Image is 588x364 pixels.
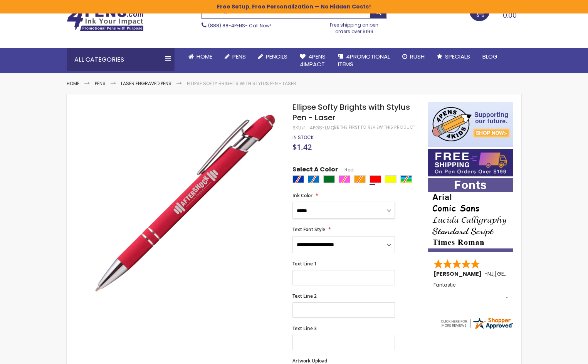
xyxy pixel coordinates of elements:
a: Pens [218,48,252,65]
span: NJ [487,270,494,278]
div: Availability [292,134,314,141]
span: 0.00 [503,10,517,20]
img: red-lmq-ellipse-softy-brights-w-stylus-laser_1.jpg [82,101,282,301]
div: Fantastic [433,282,508,299]
a: 4PROMOTIONALITEMS [332,48,396,73]
strong: SKU [292,124,307,131]
span: Artwork Upload [292,357,327,364]
span: Specials [445,52,470,60]
li: Ellipse Softy Brights with Stylus Pen - Laser [187,81,296,87]
a: Laser Engraved Pens [121,80,171,87]
span: Text Font Style [292,226,325,233]
a: 4pens.com certificate URL [440,325,514,332]
div: Red [370,175,381,183]
span: Ellipse Softy Brights with Stylus Pen - Laser [292,102,410,123]
a: Rush [396,48,431,65]
span: - Call Now! [208,22,271,29]
a: Be the first to review this product [334,124,415,130]
a: Blog [476,48,504,65]
span: Red [338,166,354,173]
img: font-personalization-examples [428,178,513,252]
span: Blog [482,52,497,60]
span: Pencils [266,52,287,60]
img: 4Pens Custom Pens and Promotional Products [67,7,144,31]
span: $1.42 [292,142,312,152]
span: Pens [232,52,246,60]
a: (888) 88-4PENS [208,22,245,29]
span: Ink Color [292,192,312,199]
a: 4Pens4impact [294,48,332,73]
img: 4pens.com widget logo [440,316,514,330]
span: Select A Color [292,165,338,176]
div: 4PGS-LMQ [310,125,334,131]
img: Free shipping on orders over $199 [428,149,513,176]
span: 4Pens 4impact [300,52,326,68]
span: Rush [410,52,425,60]
span: In stock [292,134,314,141]
a: Specials [431,48,476,65]
div: Free shipping on pen orders over $199 [322,19,387,34]
span: Home [197,52,212,60]
img: 4pens 4 kids [428,102,513,147]
div: Green [323,175,335,183]
div: All Categories [67,48,175,71]
span: [GEOGRAPHIC_DATA] [495,270,551,278]
a: Home [182,48,218,65]
a: Pencils [252,48,294,65]
span: Text Line 3 [292,325,317,332]
span: [PERSON_NAME] [433,270,484,278]
a: Pens [95,80,106,87]
span: 4PROMOTIONAL ITEMS [338,52,390,68]
span: - , [484,270,551,278]
span: Text Line 2 [292,293,317,299]
span: Text Line 1 [292,260,317,267]
a: Home [67,80,79,87]
div: Yellow [385,175,396,183]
